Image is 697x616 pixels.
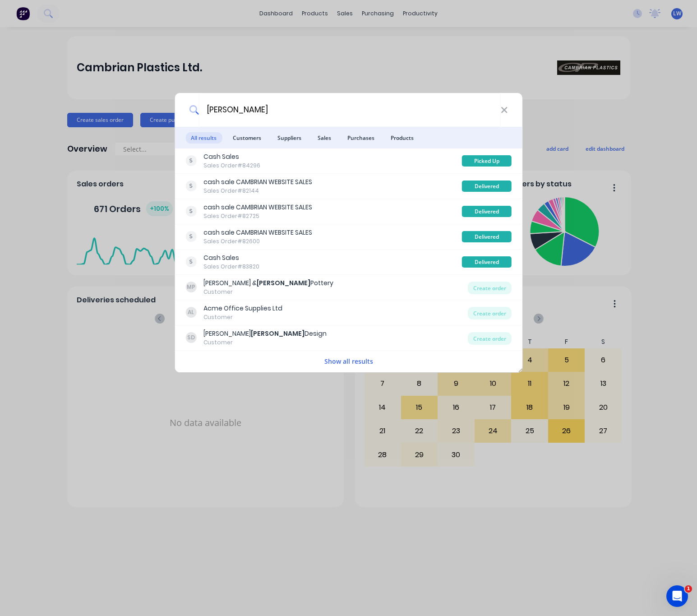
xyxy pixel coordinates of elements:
iframe: Intercom live chat [666,585,688,607]
div: Delivered [462,181,512,192]
b: [PERSON_NAME] [251,329,305,338]
span: Suppliers [272,132,307,144]
span: Sales [312,132,337,144]
span: Purchases [342,132,380,144]
div: MP [185,282,196,292]
input: Start typing a customer or supplier name to create a new order... [199,93,501,127]
div: SD [185,332,196,343]
div: Sales Order #82600 [203,237,312,245]
div: Delivered [462,206,512,217]
div: Sales Order #84296 [203,162,260,170]
div: Cash Sales [203,152,260,162]
div: Sales Order #82144 [203,187,312,195]
div: Sales Order #82725 [203,212,312,220]
div: Customer [203,288,333,296]
div: cash sale CAMBRIAN WEBSITE SALES [203,203,312,212]
b: [PERSON_NAME] [257,278,310,287]
div: Delivered [462,256,512,268]
div: Customer [203,338,327,347]
div: Create order [468,282,512,294]
div: Cash Sales [203,253,259,263]
div: cash sale CAMBRIAN WEBSITE SALES [203,228,312,237]
div: Sales Order #83820 [203,263,259,271]
span: 1 [685,585,692,593]
div: cash sale CAMBRIAN WEBSITE SALES [203,177,312,187]
button: Show all results [322,356,376,366]
div: AL [185,307,196,318]
div: Create order [468,307,512,320]
div: Customer [203,313,282,321]
div: [PERSON_NAME] Design [203,329,327,338]
div: Delivered [462,231,512,242]
div: [PERSON_NAME] & Pottery [203,278,333,288]
div: Acme Office Supplies Ltd [203,304,282,313]
span: Products [385,132,419,144]
div: Create order [468,332,512,345]
span: Customers [227,132,267,144]
div: Picked Up [462,155,512,167]
span: All results [185,132,222,144]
